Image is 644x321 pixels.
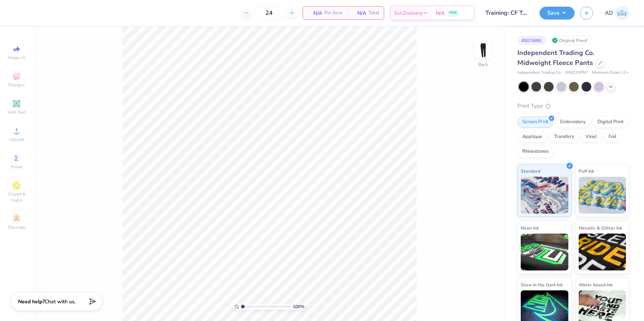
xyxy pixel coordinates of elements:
div: Embroidery [555,117,590,128]
span: N/A [307,9,322,17]
span: Decorate [8,224,25,230]
span: Puff Ink [579,167,594,175]
span: Est. Delivery [395,9,423,17]
span: Designs [8,82,25,88]
span: Independent Trading Co. [517,70,562,76]
span: Clipart & logos [4,191,30,203]
span: N/A [351,9,366,17]
div: Rhinestones [517,146,553,157]
strong: Need help? [18,298,45,305]
span: AD [605,9,613,17]
div: Screen Print [517,117,553,128]
input: Untitled Design [480,6,534,20]
span: Add Text [8,109,25,115]
div: Applique [517,131,547,142]
span: Glow in the Dark Ink [521,281,563,289]
span: Greek [11,164,23,170]
span: Image AI [8,55,25,61]
img: Metallic & Glitter Ink [579,234,626,270]
span: 100 % [293,303,304,310]
span: Standard [521,167,540,175]
span: N/A [436,9,445,17]
span: Per Item [324,9,342,17]
img: Puff Ink [579,177,626,214]
span: FREE [449,10,457,15]
input: – – [255,6,283,20]
div: Transfers [549,131,579,142]
button: Save [540,7,575,20]
div: Digital Print [593,117,628,128]
img: Standard [521,177,568,214]
span: Neon Ink [521,224,539,232]
span: Upload [9,137,24,142]
a: AD [605,6,629,20]
div: Print Type [517,102,629,110]
div: Foil [604,131,621,142]
span: # IND20PNT [565,70,588,76]
span: Independent Trading Co. Midweight Fleece Pants [517,48,594,67]
div: Vinyl [581,131,602,142]
div: # 507488L [517,36,546,45]
img: Aldro Dalugdog [615,6,629,20]
span: Water based Ink [579,281,613,289]
span: Total [368,9,379,17]
div: Original Proof [550,36,591,45]
img: Back [476,43,490,58]
div: Back [478,61,488,68]
span: Metallic & Glitter Ink [579,224,622,232]
span: Minimum Order: 12 + [592,70,629,76]
span: Chat with us. [45,298,76,305]
img: Neon Ink [521,234,568,270]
